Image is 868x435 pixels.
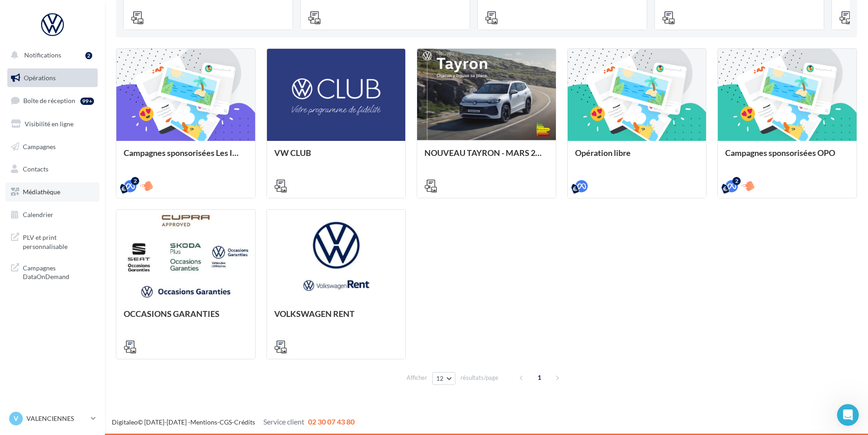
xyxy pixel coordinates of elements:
a: Visibilité en ligne [5,114,99,134]
a: Crédits [234,418,255,426]
span: Calendrier [23,211,53,218]
div: Campagnes sponsorisées Les Instants VW Octobre [124,148,248,166]
span: Campagnes DataOnDemand [23,262,94,281]
div: 2 [732,177,741,185]
a: Campagnes [5,137,99,156]
p: VALENCIENNES [26,414,87,423]
span: Visibilité en ligne [25,120,73,128]
span: Contacts [23,165,48,173]
div: OCCASIONS GARANTIES [124,309,248,327]
span: résultats/page [460,373,498,382]
span: Boîte de réception [23,97,75,104]
span: Afficher [407,373,427,382]
a: Boîte de réception99+ [5,91,99,110]
div: 2 [131,177,139,185]
span: 1 [532,370,547,385]
div: VW CLUB [274,148,398,166]
a: CGS [220,418,232,426]
a: Campagnes DataOnDemand [5,258,99,285]
button: 12 [432,372,455,385]
iframe: Intercom live chat [837,404,859,426]
span: Médiathèque [23,188,60,196]
span: Campagnes [23,142,56,150]
a: Digitaleo [112,418,138,426]
span: 02 30 07 43 80 [308,417,355,426]
a: Opérations [5,68,99,88]
span: © [DATE]-[DATE] - - - [112,418,355,426]
button: Notifications 2 [5,46,96,65]
div: Campagnes sponsorisées OPO [725,148,849,166]
span: Notifications [24,51,61,59]
div: NOUVEAU TAYRON - MARS 2025 [424,148,549,166]
span: Opérations [24,74,56,82]
div: 99+ [80,98,94,105]
div: 2 [85,52,92,59]
a: Calendrier [5,205,99,224]
div: Opération libre [575,148,699,166]
a: Médiathèque [5,182,99,202]
span: Service client [263,417,304,426]
a: PLV et print personnalisable [5,228,99,254]
span: PLV et print personnalisable [23,231,94,251]
a: Mentions [190,418,217,426]
a: Contacts [5,160,99,179]
span: V [14,414,18,423]
a: V VALENCIENNES [7,410,98,427]
div: VOLKSWAGEN RENT [274,309,398,327]
span: 12 [436,375,444,382]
